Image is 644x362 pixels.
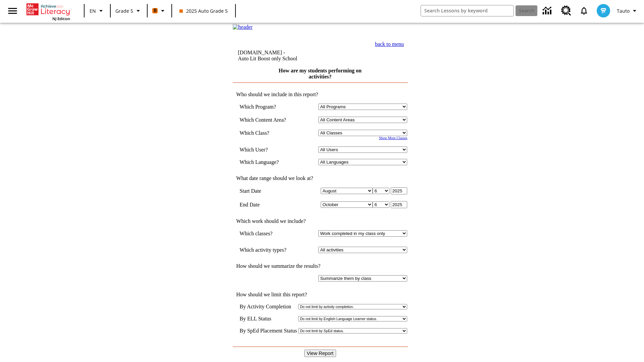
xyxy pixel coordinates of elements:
div: Home [26,2,70,21]
td: Which Program? [239,104,296,110]
td: By ELL Status [239,316,297,322]
span: Tauto [617,7,630,14]
span: Grade 5 [115,7,133,14]
span: NJ Edition [52,16,70,21]
td: Which Language? [239,159,296,165]
td: By Activity Completion [239,304,297,310]
a: How are my students performing on activities? [279,68,362,79]
td: [DOMAIN_NAME] - [238,50,340,62]
td: Which classes? [239,230,296,237]
td: Which work should we include? [233,218,407,224]
nobr: Which Content Area? [239,117,286,123]
button: Boost Class color is orange. Change class color [150,5,169,17]
span: EN [90,7,96,14]
a: Notifications [575,2,593,19]
td: End Date [239,201,296,208]
td: By SpEd Placement Status [239,328,297,334]
button: Profile/Settings [614,5,641,17]
td: Which Class? [239,130,296,136]
button: Select a new avatar [593,2,614,19]
td: Which User? [239,146,296,153]
td: Who should we include in this report? [233,92,407,98]
a: Resource Center, Will open in new tab [557,2,575,20]
td: How should we summarize the results? [233,263,407,269]
td: Which activity types? [239,247,296,253]
input: search field [421,5,514,16]
td: Start Date [239,187,296,194]
a: Data Center [539,2,557,20]
a: back to menu [375,41,404,47]
td: How should we limit this report? [233,292,407,298]
img: avatar image [597,4,610,17]
button: Open side menu [3,1,22,21]
nobr: Auto Lit Boost only School [238,56,297,61]
input: View Report [304,350,336,357]
a: Show More Classes [379,136,408,140]
img: header [233,24,253,30]
button: Grade: Grade 5, Select a grade [113,5,145,17]
span: 2025 Auto Grade 5 [179,7,228,14]
td: What date range should we look at? [233,175,407,181]
span: B [154,6,157,15]
button: Language: EN, Select a language [87,5,108,17]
